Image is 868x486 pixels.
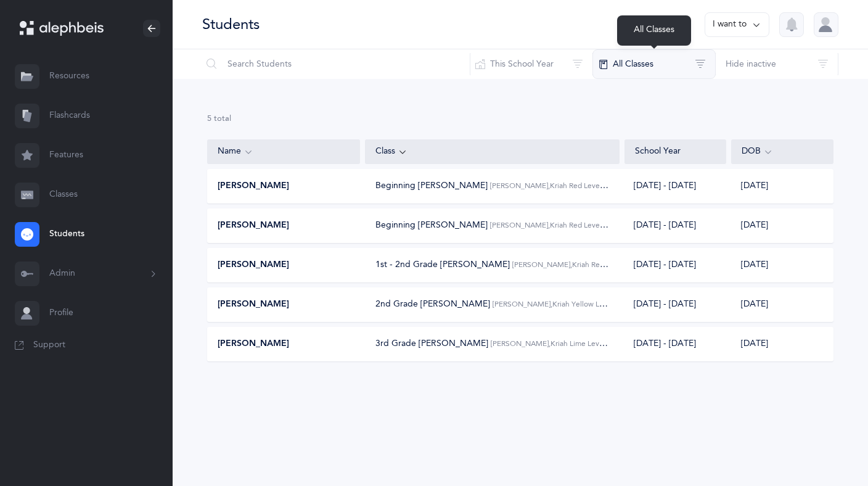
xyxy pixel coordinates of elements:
[218,145,350,159] div: Name
[218,220,289,232] span: [PERSON_NAME]
[634,338,696,350] div: [DATE] - [DATE]
[375,339,488,348] span: 3rd Grade [PERSON_NAME]
[493,299,626,309] span: [PERSON_NAME], Kriah Yellow Level • A
[490,220,614,230] span: [PERSON_NAME], Kriah Red Level • A
[490,181,614,191] span: [PERSON_NAME], Kriah Red Level • A
[731,299,833,311] div: [DATE]
[375,145,609,159] div: Class
[715,49,838,79] button: Hide inactive
[634,180,696,192] div: [DATE] - [DATE]
[731,259,833,271] div: [DATE]
[592,49,716,79] button: All Classes
[705,12,769,37] button: I want to
[470,49,593,79] button: This School Year
[218,180,289,192] span: [PERSON_NAME]
[375,181,488,191] span: Beginning [PERSON_NAME]
[202,49,470,79] input: Search Students
[635,146,716,158] div: School Year
[512,260,636,270] span: [PERSON_NAME], Kriah Red Level • A
[33,339,65,352] span: Support
[218,299,289,311] span: [PERSON_NAME]
[634,299,696,311] div: [DATE] - [DATE]
[617,15,691,46] div: All Classes
[634,220,696,232] div: [DATE] - [DATE]
[375,299,490,309] span: 2nd Grade [PERSON_NAME]
[634,259,696,271] div: [DATE] - [DATE]
[214,114,231,123] span: total
[202,14,260,35] div: Students
[742,145,823,159] div: DOB
[218,259,289,271] span: [PERSON_NAME]
[207,113,833,125] div: 5
[491,339,618,348] span: [PERSON_NAME], Kriah Lime Level • A
[731,338,833,350] div: [DATE]
[731,220,833,232] div: [DATE]
[375,260,510,270] span: 1st - 2nd Grade [PERSON_NAME]
[375,220,488,230] span: Beginning [PERSON_NAME]
[731,180,833,192] div: [DATE]
[218,338,289,350] span: [PERSON_NAME]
